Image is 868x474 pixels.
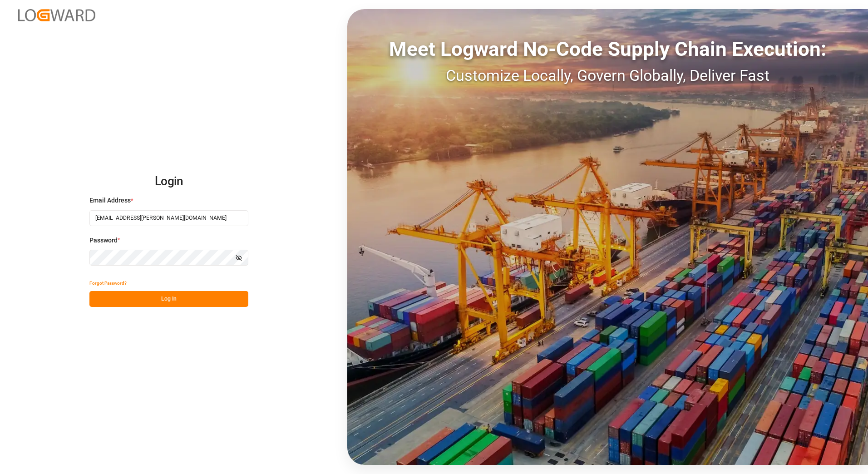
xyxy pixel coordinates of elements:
[89,275,127,291] button: Forgot Password?
[89,291,248,307] button: Log In
[89,236,118,245] span: Password
[89,210,248,226] input: Enter your email
[89,196,131,205] span: Email Address
[18,9,95,21] img: Logward_new_orange.png
[347,34,868,64] div: Meet Logward No-Code Supply Chain Execution:
[347,64,868,87] div: Customize Locally, Govern Globally, Deliver Fast
[89,167,248,196] h2: Login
